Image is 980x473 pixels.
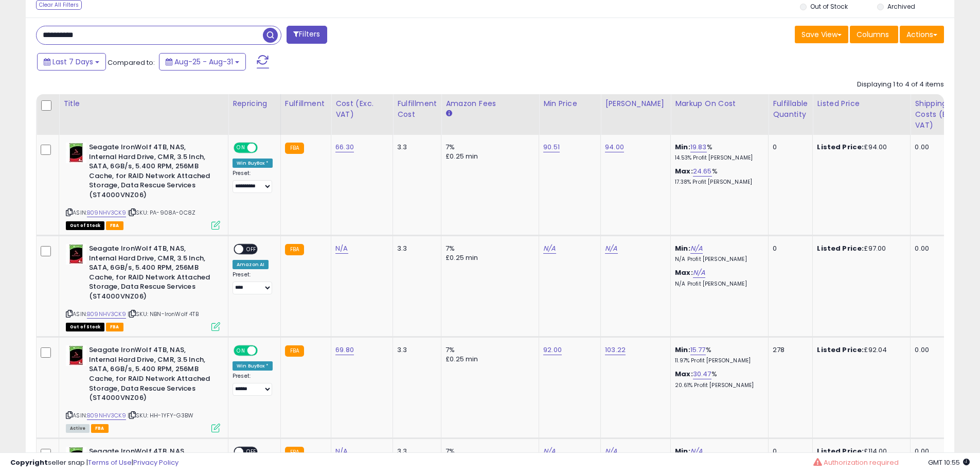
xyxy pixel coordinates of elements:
[817,143,902,152] div: £94.00
[52,57,93,67] span: Last 7 Days
[915,98,968,131] div: Shipping Costs (Exc. VAT)
[675,167,760,186] div: %
[233,170,273,193] div: Preset:
[233,271,273,294] div: Preset:
[89,143,214,202] b: Seagate IronWolf 4TB, NAS, Internal Hard Drive, CMR, 3.5 Inch, SATA, 6GB/s, 5.400 RPM, 256MB Cach...
[285,345,304,357] small: FBA
[89,345,214,405] b: Seagate IronWolf 4TB, NAS, Internal Hard Drive, CMR, 3.5 Inch, SATA, 6GB/s, 5.400 RPM, 256MB Cach...
[235,144,247,152] span: ON
[243,245,260,254] span: OFF
[66,345,86,366] img: 31anBgNVpyL._SL40_.jpg
[915,143,964,152] div: 0.00
[335,142,354,152] a: 66.30
[693,166,712,177] a: 24.65
[87,411,126,420] a: B09NHV3CK9
[795,26,848,43] button: Save View
[397,98,437,120] div: Fulfillment Cost
[675,345,760,364] div: %
[10,458,48,467] strong: Copyright
[857,29,889,40] span: Columns
[128,310,199,318] span: | SKU: NBN-IronWolf 4TB
[690,345,706,355] a: 15.77
[233,260,269,269] div: Amazon AI
[446,109,452,118] small: Amazon Fees.
[285,143,304,154] small: FBA
[66,221,104,230] span: All listings that are currently out of stock and unavailable for purchase on Amazon
[446,98,534,109] div: Amazon Fees
[446,355,531,364] div: £0.25 min
[66,143,220,229] div: ASIN:
[675,345,690,355] b: Min:
[817,244,902,253] div: £97.00
[233,373,273,396] div: Preset:
[87,310,126,319] a: B09NHV3CK9
[159,53,246,71] button: Aug-25 - Aug-31
[335,243,348,254] a: N/A
[675,256,760,263] p: N/A Profit [PERSON_NAME]
[335,345,354,355] a: 69.80
[675,98,764,109] div: Markup on Cost
[605,345,626,355] a: 103.22
[87,208,126,217] a: B09NHV3CK9
[63,98,224,109] div: Title
[285,244,304,255] small: FBA
[287,26,327,44] button: Filters
[675,268,693,277] b: Max:
[817,345,864,355] b: Listed Price:
[106,221,123,230] span: FBA
[675,154,760,162] p: 14.53% Profit [PERSON_NAME]
[285,98,327,109] div: Fulfillment
[675,142,690,152] b: Min:
[233,159,273,168] div: Win BuyBox *
[605,142,624,152] a: 94.00
[66,244,220,330] div: ASIN:
[235,346,247,355] span: ON
[850,26,898,43] button: Columns
[397,143,433,152] div: 3.3
[106,323,123,331] span: FBA
[928,458,970,467] span: 2025-09-8 10:55 GMT
[256,346,273,355] span: OFF
[690,142,707,152] a: 19.83
[66,143,86,163] img: 31anBgNVpyL._SL40_.jpg
[675,370,760,389] div: %
[773,98,808,120] div: Fulfillable Quantity
[233,361,273,371] div: Win BuyBox *
[693,369,711,379] a: 30.47
[887,2,915,11] label: Archived
[256,144,273,152] span: OFF
[675,166,693,176] b: Max:
[817,345,902,355] div: £92.04
[37,53,106,71] button: Last 7 Days
[233,98,276,109] div: Repricing
[675,281,760,288] p: N/A Profit [PERSON_NAME]
[675,179,760,186] p: 17.38% Profit [PERSON_NAME]
[446,152,531,161] div: £0.25 min
[446,143,531,152] div: 7%
[88,458,132,467] a: Terms of Use
[824,458,899,467] span: Authorization required
[817,98,906,109] div: Listed Price
[675,143,760,162] div: %
[543,243,556,254] a: N/A
[543,345,562,355] a: 92.00
[89,244,214,304] b: Seagate IronWolf 4TB, NAS, Internal Hard Drive, CMR, 3.5 Inch, SATA, 6GB/s, 5.400 RPM, 256MB Cach...
[817,142,864,152] b: Listed Price:
[66,345,220,431] div: ASIN:
[335,98,388,120] div: Cost (Exc. VAT)
[900,26,944,43] button: Actions
[66,244,86,265] img: 31anBgNVpyL._SL40_.jpg
[675,243,690,253] b: Min:
[128,411,193,419] span: | SKU: HH-1YFY-G3BW
[446,345,531,355] div: 7%
[810,2,848,11] label: Out of Stock
[675,382,760,389] p: 20.61% Profit [PERSON_NAME]
[857,80,944,90] div: Displaying 1 to 4 of 4 items
[915,345,964,355] div: 0.00
[446,253,531,262] div: £0.25 min
[817,243,864,253] b: Listed Price:
[133,458,179,467] a: Privacy Policy
[174,57,233,67] span: Aug-25 - Aug-31
[543,142,560,152] a: 90.51
[446,244,531,253] div: 7%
